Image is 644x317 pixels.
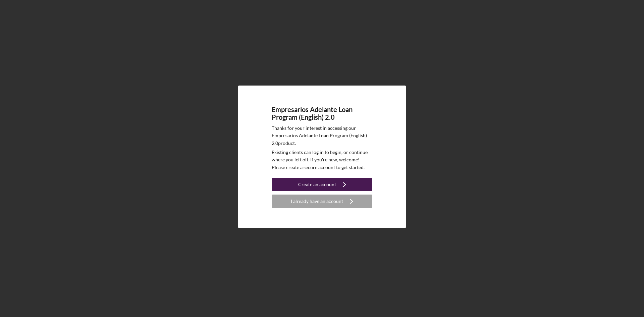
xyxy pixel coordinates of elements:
button: I already have an account [272,195,372,208]
button: Create an account [272,178,372,191]
a: Create an account [272,178,372,193]
p: Existing clients can log in to begin, or continue where you left off. If you're new, welcome! Ple... [272,149,372,171]
div: Create an account [298,178,336,191]
div: I already have an account [291,195,343,208]
h4: Empresarios Adelante Loan Program (English) 2.0 [272,106,372,121]
p: Thanks for your interest in accessing our Empresarios Adelante Loan Program (English) 2.0 product. [272,124,372,147]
